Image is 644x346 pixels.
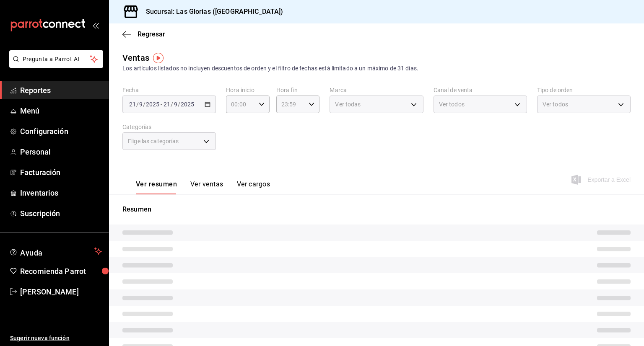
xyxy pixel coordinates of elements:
[20,146,102,158] span: Personal
[171,101,173,108] span: /
[122,204,631,214] p: Resumen
[276,87,320,93] label: Hora fin
[226,87,270,93] label: Hora inicio
[190,180,223,194] button: Ver ventas
[161,101,162,108] span: -
[139,7,283,17] h3: Sucursal: Las Glorias ([GEOGRAPHIC_DATA])
[20,126,102,137] span: Configuración
[20,246,91,256] span: Ayuda
[9,50,103,68] button: Pregunta a Parrot AI
[136,180,177,194] button: Ver resumen
[237,180,270,194] button: Ver cargos
[139,101,143,108] input: --
[122,124,216,130] label: Categorías
[20,85,102,96] span: Reportes
[20,286,102,297] span: [PERSON_NAME]
[20,266,102,277] span: Recomienda Parrot
[163,101,171,108] input: --
[20,187,102,199] span: Inventarios
[122,87,216,93] label: Fecha
[128,137,179,145] span: Elige las categorías
[145,101,160,108] input: ----
[136,180,270,194] div: navigation tabs
[153,53,164,63] img: Tooltip marker
[20,167,102,178] span: Facturación
[180,101,195,108] input: ----
[20,208,102,219] span: Suscripción
[138,30,165,38] span: Regresar
[335,100,361,108] span: Ver todas
[543,100,568,108] span: Ver todos
[330,87,423,93] label: Marca
[136,101,139,108] span: /
[129,101,136,108] input: --
[122,64,631,73] div: Los artículos listados no incluyen descuentos de orden y el filtro de fechas está limitado a un m...
[122,30,165,38] button: Regresar
[92,22,99,28] button: open_drawer_menu
[174,101,178,108] input: --
[439,100,465,108] span: Ver todos
[143,101,145,108] span: /
[434,87,527,93] label: Canal de venta
[537,87,631,93] label: Tipo de orden
[20,105,102,116] span: Menú
[178,101,180,108] span: /
[6,61,103,70] a: Pregunta a Parrot AI
[23,55,90,64] span: Pregunta a Parrot AI
[10,334,102,343] span: Sugerir nueva función
[122,52,149,64] div: Ventas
